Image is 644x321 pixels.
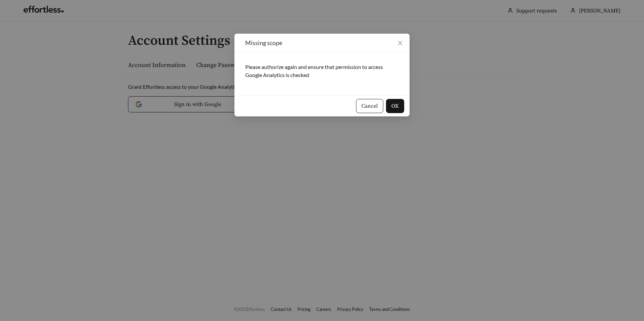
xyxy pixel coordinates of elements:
[397,40,403,46] span: close
[356,99,383,113] button: Cancel
[361,102,378,110] span: Cancel
[245,63,399,79] p: Please authorize again and ensure that permission to access Google Analytics is checked
[391,102,399,110] span: OK
[386,99,404,113] button: OK
[391,34,410,52] button: Close
[245,39,399,46] div: Missing scope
